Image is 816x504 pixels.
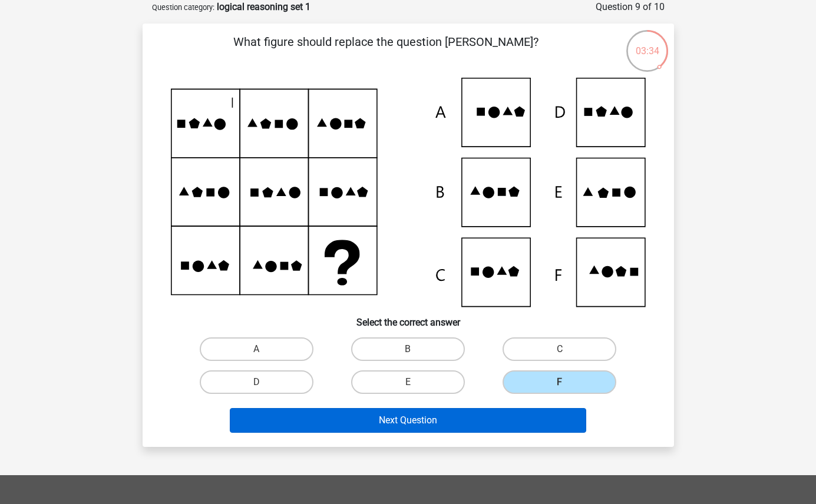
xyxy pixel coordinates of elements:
[351,337,465,361] label: B
[503,370,616,394] label: F
[152,3,214,12] small: Question category:
[200,337,313,361] label: A
[217,1,310,12] strong: logical reasoning set 1
[161,33,611,68] p: What figure should replace the question [PERSON_NAME]?
[503,337,616,361] label: C
[230,408,586,433] button: Next Question
[625,29,669,58] div: 03:34
[161,307,655,328] h6: Select the correct answer
[200,370,313,394] label: D
[351,370,465,394] label: E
